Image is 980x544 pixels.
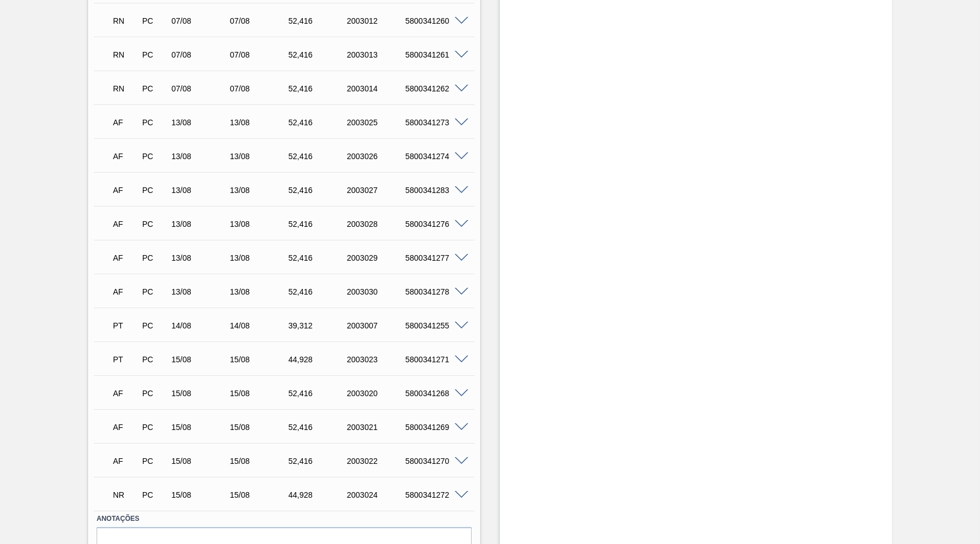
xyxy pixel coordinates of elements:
[169,389,234,398] div: 15/08/2025
[169,152,234,161] div: 13/08/2025
[110,144,140,169] div: Aguardando Faturamento
[110,347,140,372] div: Pedido em Trânsito
[286,16,351,25] div: 52,416
[227,84,292,93] div: 07/08/2025
[344,355,409,364] div: 2003023
[110,482,140,507] div: Nota rejeitada
[140,389,169,398] div: Pedido de Compra
[286,490,351,499] div: 44,928
[140,457,169,466] div: Pedido de Compra
[169,16,234,25] div: 07/08/2025
[344,152,409,161] div: 2003026
[169,186,234,195] div: 13/08/2025
[113,84,137,93] p: RN
[140,50,169,59] div: Pedido de Compra
[227,389,292,398] div: 15/08/2025
[403,355,468,364] div: 5800341271
[286,118,351,127] div: 52,416
[110,178,140,203] div: Aguardando Faturamento
[403,389,468,398] div: 5800341268
[113,152,137,161] p: AF
[227,321,292,330] div: 14/08/2025
[110,76,140,101] div: Em renegociação
[344,490,409,499] div: 2003024
[169,50,234,59] div: 07/08/2025
[110,42,140,67] div: Em renegociação
[403,253,468,262] div: 5800341277
[403,287,468,296] div: 5800341278
[227,457,292,466] div: 15/08/2025
[169,253,234,262] div: 13/08/2025
[169,84,234,93] div: 07/08/2025
[227,16,292,25] div: 07/08/2025
[113,355,137,364] p: PT
[140,355,169,364] div: Pedido de Compra
[403,490,468,499] div: 5800341272
[344,423,409,432] div: 2003021
[113,490,137,499] p: NR
[227,50,292,59] div: 07/08/2025
[286,50,351,59] div: 52,416
[140,287,169,296] div: Pedido de Compra
[286,321,351,330] div: 39,312
[113,118,137,127] p: AF
[344,457,409,466] div: 2003022
[113,321,137,330] p: PT
[113,220,137,229] p: AF
[286,186,351,195] div: 52,416
[140,321,169,330] div: Pedido de Compra
[113,186,137,195] p: AF
[344,118,409,127] div: 2003025
[344,16,409,25] div: 2003012
[286,152,351,161] div: 52,416
[403,457,468,466] div: 5800341270
[110,212,140,236] div: Aguardando Faturamento
[227,490,292,499] div: 15/08/2025
[140,253,169,262] div: Pedido de Compra
[113,16,137,25] p: RN
[286,389,351,398] div: 52,416
[286,84,351,93] div: 52,416
[344,389,409,398] div: 2003020
[140,186,169,195] div: Pedido de Compra
[227,355,292,364] div: 15/08/2025
[403,220,468,229] div: 5800341276
[140,220,169,229] div: Pedido de Compra
[169,423,234,432] div: 15/08/2025
[110,245,140,270] div: Aguardando Faturamento
[169,490,234,499] div: 15/08/2025
[344,253,409,262] div: 2003029
[227,118,292,127] div: 13/08/2025
[227,253,292,262] div: 13/08/2025
[344,321,409,330] div: 2003007
[113,423,137,432] p: AF
[110,110,140,135] div: Aguardando Faturamento
[403,186,468,195] div: 5800341283
[403,16,468,25] div: 5800341260
[169,355,234,364] div: 15/08/2025
[227,220,292,229] div: 13/08/2025
[403,118,468,127] div: 5800341273
[110,279,140,304] div: Aguardando Faturamento
[403,50,468,59] div: 5800341261
[169,220,234,229] div: 13/08/2025
[140,16,169,25] div: Pedido de Compra
[169,457,234,466] div: 15/08/2025
[140,118,169,127] div: Pedido de Compra
[113,389,137,398] p: AF
[286,220,351,229] div: 52,416
[344,287,409,296] div: 2003030
[113,253,137,262] p: AF
[113,50,137,59] p: RN
[110,381,140,406] div: Aguardando Faturamento
[169,118,234,127] div: 13/08/2025
[140,84,169,93] div: Pedido de Compra
[227,152,292,161] div: 13/08/2025
[110,8,140,33] div: Em renegociação
[110,313,140,338] div: Pedido em Trânsito
[403,423,468,432] div: 5800341269
[110,415,140,440] div: Aguardando Faturamento
[169,321,234,330] div: 14/08/2025
[403,152,468,161] div: 5800341274
[286,423,351,432] div: 52,416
